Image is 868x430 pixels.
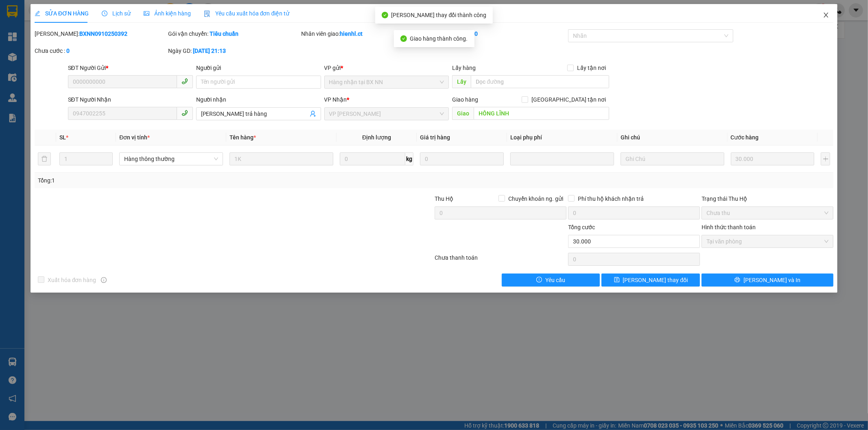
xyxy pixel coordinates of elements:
[362,134,391,141] span: Định lượng
[79,30,127,37] b: BXNN0910250392
[35,10,89,17] span: SỬA ĐƠN HÀNG
[735,277,740,283] span: printer
[452,65,476,71] span: Lấy hàng
[119,134,150,141] span: Đơn vị tính
[400,35,407,42] span: check-circle
[340,30,363,37] b: hienhl.ct
[420,152,504,165] input: 0
[38,176,335,185] div: Tổng: 1
[435,29,566,38] div: Cước rồi :
[124,153,218,165] span: Hàng thông thường
[10,59,142,72] b: GỬI : VP [PERSON_NAME]
[434,253,568,267] div: Chưa thanh toán
[382,12,388,18] span: check-circle
[601,274,700,287] button: save[PERSON_NAME] thay đổi
[815,4,837,27] button: Close
[35,29,166,38] div: [PERSON_NAME]:
[329,108,444,120] span: VP Hồng Lĩnh
[821,152,830,165] button: plus
[181,110,188,116] span: phone
[68,63,193,72] div: SĐT Người Gửi
[452,96,478,103] span: Giao hàng
[204,10,290,17] span: Yêu cầu xuất hóa đơn điện tử
[102,11,107,16] span: clock-circle
[66,48,70,54] b: 0
[76,20,340,30] li: Cổ Đạm, xã [GEOGRAPHIC_DATA], [GEOGRAPHIC_DATA]
[193,48,226,54] b: [DATE] 21:13
[617,130,728,146] th: Ghi chú
[702,194,833,203] div: Trạng thái Thu Hộ
[731,134,759,141] span: Cước hàng
[230,152,333,165] input: VD: Bàn, Ghế
[230,134,256,141] span: Tên hàng
[574,63,609,72] span: Lấy tận nơi
[310,111,316,117] span: user-add
[614,277,620,283] span: save
[731,152,815,165] input: 0
[204,11,210,17] img: icon
[545,276,565,284] span: Yêu cầu
[59,134,66,141] span: SL
[144,10,191,17] span: Ảnh kiện hàng
[568,224,595,230] span: Tổng cước
[210,30,238,37] b: Tiêu chuẩn
[35,46,166,55] div: Chưa cước :
[505,194,566,203] span: Chuyển khoản ng. gửi
[452,107,474,120] span: Giao
[743,276,800,284] span: [PERSON_NAME] và In
[196,63,321,72] div: Người gửi
[181,78,188,85] span: phone
[420,134,450,141] span: Giá trị hàng
[324,63,449,72] div: VP gửi
[702,274,833,287] button: printer[PERSON_NAME] và In
[10,10,51,51] img: logo.jpg
[168,29,300,38] div: Gói vận chuyển:
[528,95,609,104] span: [GEOGRAPHIC_DATA] tận nơi
[474,107,609,120] input: Dọc đường
[144,11,149,16] span: picture
[471,75,609,88] input: Dọc đường
[324,96,347,103] span: VP Nhận
[623,276,688,284] span: [PERSON_NAME] thay đổi
[38,152,51,165] button: delete
[196,95,321,104] div: Người nhận
[435,195,453,202] span: Thu Hộ
[329,76,444,88] span: Hàng nhận tại BX NN
[410,35,468,42] span: Giao hàng thành công.
[706,235,829,248] span: Tại văn phòng
[823,12,829,18] span: close
[101,277,107,283] span: info-circle
[76,30,340,40] li: Hotline: 1900252555
[102,10,131,17] span: Lịch sử
[391,12,487,18] span: [PERSON_NAME] thay đổi thành công
[35,11,40,16] span: edit
[621,152,724,165] input: Ghi Chú
[507,130,617,146] th: Loại phụ phí
[452,75,471,88] span: Lấy
[44,276,100,284] span: Xuất hóa đơn hàng
[68,95,193,104] div: SĐT Người Nhận
[302,29,433,38] div: Nhân viên giao:
[168,46,300,55] div: Ngày GD:
[702,224,756,230] label: Hình thức thanh toán
[502,274,600,287] button: exclamation-circleYêu cầu
[405,152,413,165] span: kg
[706,207,829,219] span: Chưa thu
[536,277,542,283] span: exclamation-circle
[575,194,647,203] span: Phí thu hộ khách nhận trả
